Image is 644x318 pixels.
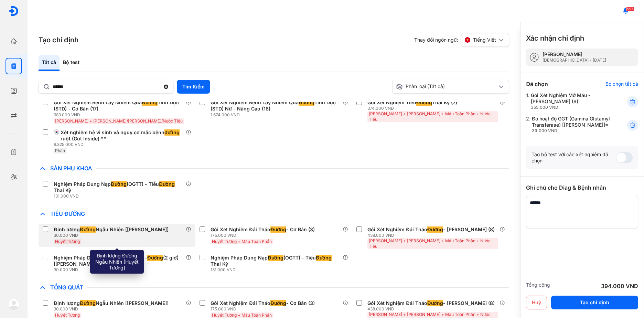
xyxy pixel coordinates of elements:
div: Nghiệm Pháp Dung Nạp (OGTT) - (2 giờ) [[PERSON_NAME]] [54,255,183,267]
span: Đường [80,300,96,306]
div: Đo hoạt độ GGT (Gamma Glutamyl Transferase) [[PERSON_NAME]]* [532,116,610,134]
div: Nghiệm Pháp Dung Nạp (OGTT) - Tiểu Thai Kỳ [54,181,183,193]
div: Định lượng Ngẫu Nhiên [[PERSON_NAME]] [54,300,169,306]
span: Đường [427,300,443,306]
span: Huyết Tương + Máu Toàn Phần [212,239,272,244]
div: 355.000 VND [531,105,610,110]
span: [PERSON_NAME] + [PERSON_NAME]/[PERSON_NAME]/Nước Tiểu [55,118,183,124]
span: Tổng Quát [47,284,87,291]
button: Tạo chỉ định [551,296,638,309]
div: 6.325.000 VND [54,142,186,147]
div: Tạo bộ test với các xét nghiệm đã chọn [532,151,616,164]
span: Đường [142,99,158,106]
div: Gói Xét Nghiệm Đái Tháo - Cơ Bản (3) [211,300,315,306]
div: 394.000 VND [601,282,638,290]
div: 30.000 VND [54,267,186,273]
span: Đường [416,99,432,106]
h3: Xác nhận chỉ định [526,33,584,43]
span: 597 [626,7,634,11]
div: 131.000 VND [54,193,186,199]
div: Đã chọn [526,80,548,88]
span: Đường [268,255,283,261]
div: 438.000 VND [367,233,500,238]
span: Đường [111,255,127,261]
div: Tất cả [39,55,60,71]
div: Gói Xét Nghiệm Đái Tháo - [PERSON_NAME] (8) [367,300,495,306]
div: 438.000 VND [367,306,500,312]
div: [PERSON_NAME] [543,51,606,57]
div: Thay đổi ngôn ngữ: [414,33,509,47]
h3: Tạo chỉ định [39,35,78,45]
div: Bộ test [60,55,83,71]
span: [PERSON_NAME] + [PERSON_NAME] + Máu Toàn Phần + Nước Tiểu [369,238,491,249]
div: Định lượng Ngẫu Nhiên [[PERSON_NAME]] [54,226,169,233]
div: [DEMOGRAPHIC_DATA] - [DATE] [543,57,606,63]
span: Đường [427,226,443,233]
span: đường [164,129,180,136]
span: Đường [270,226,286,233]
div: Gói Xét Nghiệm Bệnh Lây Nhiễm Qua Tình Dục (STD) - Cơ Bản (17) [54,99,183,112]
button: Huỷ [526,296,547,309]
div: Gói Xét Nghiệm Tiểu Thai Kỳ (7) [367,99,457,106]
div: Xét nghiệm hệ vi sinh và nguy cơ mắc bệnh ruột (Gut Inside) ** [61,129,183,142]
span: Huyết Tương [55,239,80,244]
div: 983.000 VND [54,112,186,118]
span: Đường [111,181,127,187]
span: [PERSON_NAME] + [PERSON_NAME] + Máu Toàn Phần + Nước Tiểu [369,111,491,122]
div: Nghiệm Pháp Dung Nạp (OGTT) - Tiểu Thai Kỳ [211,255,340,267]
span: Phân [55,148,65,153]
div: Gói Xét Nghiệm Đái Tháo - Cơ Bản (3) [211,226,315,233]
div: 1.674.000 VND [211,112,343,118]
div: 131.000 VND [211,267,343,273]
div: Gói Xét Nghiệm Mỡ Máu - [PERSON_NAME] (9) [531,92,610,110]
div: Tổng cộng [526,282,550,290]
div: 39.000 VND [532,128,610,134]
span: Đường [299,99,314,106]
div: 175.000 VND [211,306,318,312]
span: Đường [159,181,175,187]
img: logo [8,299,19,310]
span: Đường [147,255,163,261]
div: Bỏ chọn tất cả [605,81,638,87]
div: Gói Xét Nghiệm Đái Tháo - [PERSON_NAME] (8) [367,226,495,233]
span: Huyết Tương + Máu Toàn Phần [212,312,272,318]
div: Ghi chú cho Diag & Bệnh nhân [526,183,638,192]
div: Phân loại (Tất cả) [396,83,497,90]
span: Đường [316,255,332,261]
span: Đường [80,226,96,233]
span: Huyết Tương [55,312,80,318]
div: Gói Xét Nghiệm Bệnh Lây Nhiễm Qua Tình Dục (STD) Nữ - Nâng Cao (18) [211,99,340,112]
span: Sản Phụ Khoa [47,165,96,172]
div: 30.000 VND [54,233,171,238]
span: Đường [270,300,286,306]
div: 175.000 VND [211,233,318,238]
img: logo [9,6,19,16]
div: 2. [526,116,610,134]
span: Tiếng Việt [473,37,496,43]
span: Tiểu Đường [47,210,88,217]
div: 30.000 VND [54,306,171,312]
div: 1. [526,92,610,110]
div: 374.000 VND [367,106,500,111]
button: Tìm Kiếm [177,80,210,94]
